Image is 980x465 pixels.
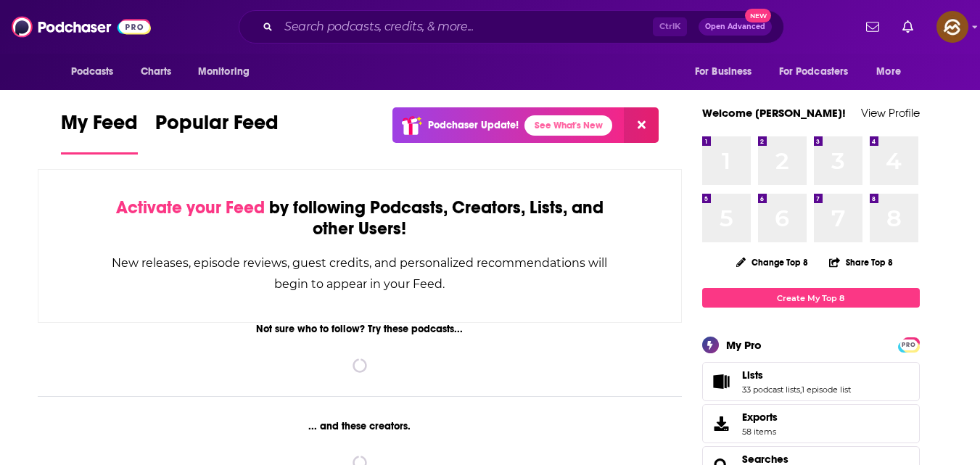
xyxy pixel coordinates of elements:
span: PRO [900,340,918,350]
img: User Profile [936,11,968,43]
span: Exports [707,413,736,434]
a: Create My Top 8 [702,288,920,308]
div: Search podcasts, credits, & more... [239,10,784,44]
a: Popular Feed [155,110,279,155]
button: Open AdvancedNew [699,18,772,36]
span: Open Advanced [705,23,765,30]
span: More [876,62,901,82]
div: Not sure who to follow? Try these podcasts... [38,323,683,335]
a: 1 episode list [802,384,851,395]
a: PRO [900,339,918,350]
button: Show profile menu [936,11,968,43]
span: Charts [141,62,172,82]
a: Welcome [PERSON_NAME]! [702,106,846,120]
a: Show notifications dropdown [897,15,919,39]
button: open menu [188,58,268,86]
div: New releases, episode reviews, guest credits, and personalized recommendations will begin to appe... [111,252,609,295]
a: Exports [702,404,920,443]
button: Share Top 8 [828,248,894,276]
span: Monitoring [198,62,250,82]
input: Search podcasts, credits, & more... [279,15,653,38]
button: open menu [770,58,870,86]
a: Charts [131,58,181,86]
button: open menu [685,58,770,86]
span: For Business [695,62,752,82]
button: open menu [61,58,133,86]
p: Podchaser Update! [428,119,519,131]
a: My Feed [61,110,138,155]
span: Lists [702,362,920,401]
div: My Pro [726,338,762,352]
a: Show notifications dropdown [860,15,885,39]
span: Lists [742,369,763,382]
div: by following Podcasts, Creators, Lists, and other Users! [111,197,609,239]
span: Logged in as hey85204 [936,11,968,43]
span: Activate your Feed [116,197,265,218]
span: , [800,384,802,395]
button: Change Top 8 [728,253,818,271]
img: Podchaser - Follow, Share and Rate Podcasts [12,13,151,41]
span: Exports [742,411,778,424]
div: ... and these creators. [38,420,683,432]
span: My Feed [61,110,138,144]
span: Popular Feed [155,110,279,144]
span: Ctrl K [653,17,687,36]
button: open menu [866,58,919,86]
span: 58 items [742,427,778,437]
a: 33 podcast lists [742,384,800,395]
a: View Profile [861,106,920,120]
a: Lists [742,369,851,382]
a: Lists [707,371,736,392]
span: New [745,9,771,22]
span: For Podcasters [779,62,849,82]
a: See What's New [524,115,612,136]
span: Podcasts [71,62,114,82]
